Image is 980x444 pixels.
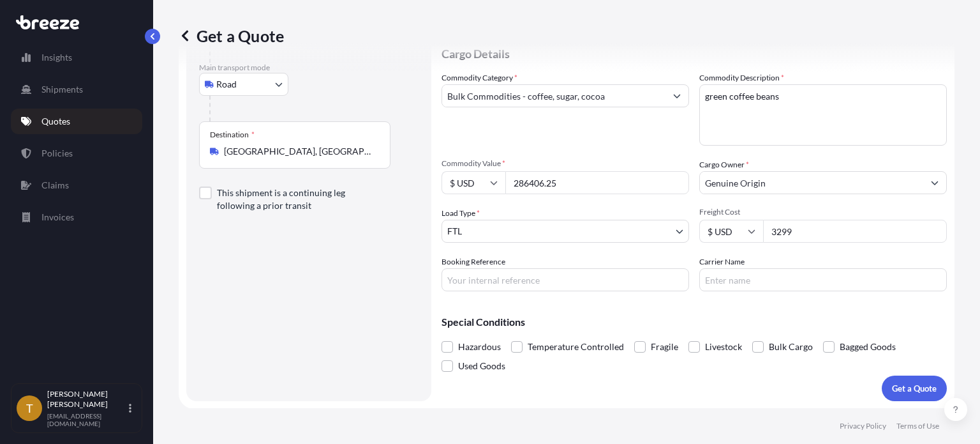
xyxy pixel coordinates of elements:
[442,256,505,268] label: Booking Reference
[892,382,937,395] p: Get a Quote
[216,78,237,91] span: Road
[11,77,142,102] a: Shipments
[47,389,126,410] p: [PERSON_NAME] [PERSON_NAME]
[11,204,142,230] a: Invoices
[458,337,501,356] span: Hazardous
[705,337,742,356] span: Livestock
[442,317,947,327] p: Special Conditions
[700,171,923,194] input: Full name
[447,225,462,238] span: FTL
[26,402,33,415] span: T
[11,141,142,166] a: Policies
[699,207,947,217] span: Freight Cost
[210,130,255,140] div: Destination
[528,337,624,356] span: Temperature Controlled
[699,268,947,291] input: Enter name
[41,147,73,160] p: Policies
[923,171,946,194] button: Show suggestions
[442,207,480,220] span: Load Type
[505,171,689,194] input: Type amount
[442,268,689,291] input: Your internal reference
[896,421,939,431] a: Terms of Use
[769,337,813,356] span: Bulk Cargo
[11,109,142,134] a: Quotes
[199,73,288,96] button: Select transport
[41,83,83,96] p: Shipments
[11,45,142,70] a: Insights
[41,51,72,64] p: Insights
[224,145,375,158] input: Destination
[442,220,689,243] button: FTL
[179,26,284,46] p: Get a Quote
[882,376,947,401] button: Get a Quote
[11,172,142,198] a: Claims
[665,84,688,107] button: Show suggestions
[699,256,745,268] label: Carrier Name
[458,356,505,376] span: Used Goods
[763,220,947,243] input: Enter amount
[840,337,896,356] span: Bagged Goods
[651,337,678,356] span: Fragile
[41,115,70,128] p: Quotes
[699,72,784,84] label: Commodity Description
[699,158,749,171] label: Cargo Owner
[442,84,665,107] input: Select a commodity type
[217,187,380,212] label: This shipment is a continuing leg following a prior transit
[840,421,886,431] a: Privacy Policy
[442,158,689,169] span: Commodity Value
[41,179,69,192] p: Claims
[41,211,74,224] p: Invoices
[442,72,517,84] label: Commodity Category
[47,412,126,427] p: [EMAIL_ADDRESS][DOMAIN_NAME]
